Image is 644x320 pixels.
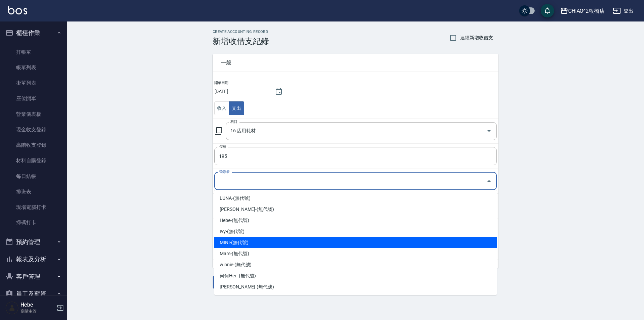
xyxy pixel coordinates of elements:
h3: 新增收借支紀錄 [213,37,269,46]
button: Close [484,176,494,186]
img: Logo [8,6,27,14]
li: Mars-(無代號) [214,248,497,259]
div: text alignment [214,101,244,115]
img: Person [5,301,19,315]
input: YYYY/MM/DD [214,86,268,97]
button: 登出 [610,5,636,17]
a: 掃碼打卡 [3,215,64,230]
a: 現金收支登錄 [3,122,64,137]
button: 客戶管理 [3,268,64,285]
li: [PERSON_NAME]-(無代號) [214,204,497,215]
button: left aligned [214,101,229,115]
a: 排班表 [3,184,64,199]
span: 連續新增收借支 [460,34,493,41]
li: LUNA-(無代號) [214,193,497,204]
a: 營業儀表板 [3,106,64,122]
a: 每日結帳 [3,169,64,184]
a: 打帳單 [3,44,64,60]
label: 科目 [230,119,237,124]
a: 材料自購登錄 [3,153,64,168]
button: 員工及薪資 [3,285,64,303]
li: 何何Her -(無代號) [214,270,497,281]
p: 高階主管 [20,308,55,314]
button: 新增 [213,276,234,288]
h2: CREATE ACCOUNTING RECORD [213,30,269,34]
button: 預約管理 [3,233,64,251]
button: Open [484,126,494,136]
button: save [541,4,554,17]
div: CHIAO^2板橋店 [568,7,605,15]
h5: Hebe [20,302,55,308]
label: 開單日期 [214,80,228,85]
li: winnie-(無代號) [214,259,497,270]
label: 登錄者 [219,169,229,174]
a: 座位開單 [3,91,64,106]
li: [PERSON_NAME]-(無代號) [214,281,497,292]
label: 金額 [219,144,226,149]
li: Ivy-(無代號) [214,226,497,237]
a: 掛單列表 [3,75,64,91]
a: 帳單列表 [3,60,64,75]
button: CHIAO^2板橋店 [557,4,608,18]
a: 高階收支登錄 [3,137,64,153]
button: 報表及分析 [3,250,64,268]
li: MINI-(無代號) [214,237,497,248]
button: Choose date, selected date is 2025-09-24 [271,84,287,100]
a: 現場電腦打卡 [3,199,64,215]
li: Hebe-(無代號) [214,215,497,226]
button: centered [229,101,244,115]
span: 一般 [221,59,490,66]
button: 櫃檯作業 [3,24,64,42]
